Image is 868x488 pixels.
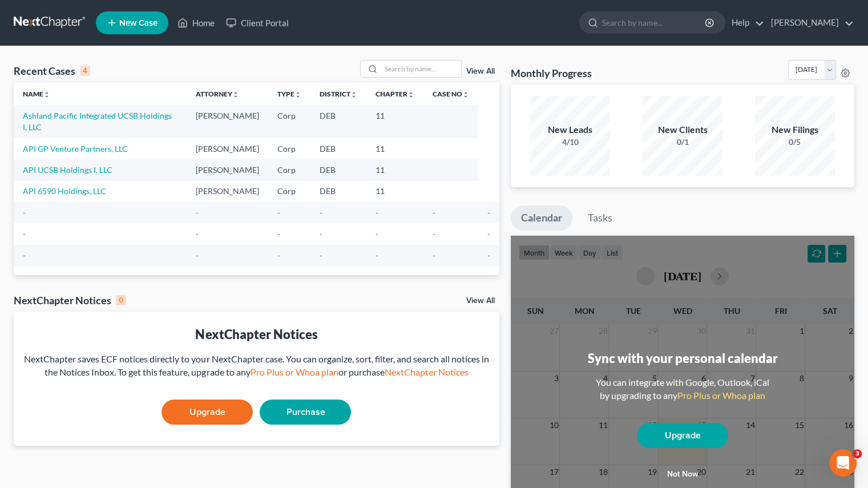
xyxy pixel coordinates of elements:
[187,105,268,138] td: [PERSON_NAME]
[320,229,322,239] span: -
[726,13,764,33] a: Help
[187,159,268,180] td: [PERSON_NAME]
[530,136,610,148] div: 4/10
[196,208,199,217] span: -
[487,229,490,239] span: -
[366,159,423,180] td: 11
[320,251,322,260] span: -
[487,208,490,217] span: -
[277,90,301,98] a: Typeunfold_more
[677,390,765,401] a: Pro Plus or Whoa plan
[320,90,357,98] a: Districtunfold_more
[407,91,414,98] i: unfold_more
[578,205,623,231] a: Tasks
[277,208,280,217] span: -
[268,138,310,159] td: Corp
[232,91,239,98] i: unfold_more
[14,293,126,307] div: NextChapter Notices
[23,325,490,343] div: NextChapter Notices
[366,181,423,202] td: 11
[376,90,414,98] a: Chapterunfold_more
[294,91,301,98] i: unfold_more
[643,136,722,148] div: 0/1
[433,208,435,217] span: -
[366,138,423,159] td: 11
[196,90,239,98] a: Attorneyunfold_more
[381,61,461,77] input: Search by name...
[119,19,158,27] span: New Case
[466,297,495,305] a: View All
[765,13,854,33] a: [PERSON_NAME]
[277,229,280,239] span: -
[162,400,253,425] a: Upgrade
[643,123,722,136] div: New Clients
[23,353,490,379] div: NextChapter saves ECF notices directly to your NextChapter case. You can organize, sort, filter, ...
[23,111,172,132] a: Ashland Pacific Integrated UCSB Holdings I, LLC
[43,91,50,98] i: unfold_more
[755,123,835,136] div: New Filings
[310,159,366,180] td: DEB
[196,251,199,260] span: -
[310,105,366,138] td: DEB
[268,105,310,138] td: Corp
[268,181,310,202] td: Corp
[829,449,857,477] iframe: Intercom live chat
[23,208,26,217] span: -
[23,251,26,260] span: -
[310,181,366,202] td: DEB
[23,165,112,175] a: API UCSB Holdings I, LLC
[80,66,90,76] div: 4
[23,186,106,196] a: API 6590 Holdings, LLC
[462,91,469,98] i: unfold_more
[187,181,268,202] td: [PERSON_NAME]
[350,91,357,98] i: unfold_more
[376,208,378,217] span: -
[116,295,126,305] div: 0
[376,229,378,239] span: -
[587,349,777,367] div: Sync with your personal calendar
[320,208,322,217] span: -
[196,229,199,239] span: -
[260,400,351,425] a: Purchase
[268,159,310,180] td: Corp
[511,205,572,231] a: Calendar
[23,229,26,239] span: -
[530,123,610,136] div: New Leads
[376,251,378,260] span: -
[310,138,366,159] td: DEB
[755,136,835,148] div: 0/5
[23,144,128,154] a: API GP Venture Partners, LLC
[487,251,490,260] span: -
[250,366,338,377] a: Pro Plus or Whoa plan
[172,13,220,33] a: Home
[433,229,435,239] span: -
[466,67,495,75] a: View All
[384,366,468,377] a: NextChapter Notices
[187,138,268,159] td: [PERSON_NAME]
[433,90,469,98] a: Case Nounfold_more
[23,90,50,98] a: Nameunfold_more
[433,251,435,260] span: -
[277,251,280,260] span: -
[853,449,862,458] span: 3
[366,105,423,138] td: 11
[591,376,774,402] div: You can integrate with Google, Outlook, iCal by upgrading to any
[511,66,592,80] h3: Monthly Progress
[602,12,706,33] input: Search by name...
[14,64,90,78] div: Recent Cases
[220,13,294,33] a: Client Portal
[637,423,728,448] a: Upgrade
[637,463,728,486] button: Not now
